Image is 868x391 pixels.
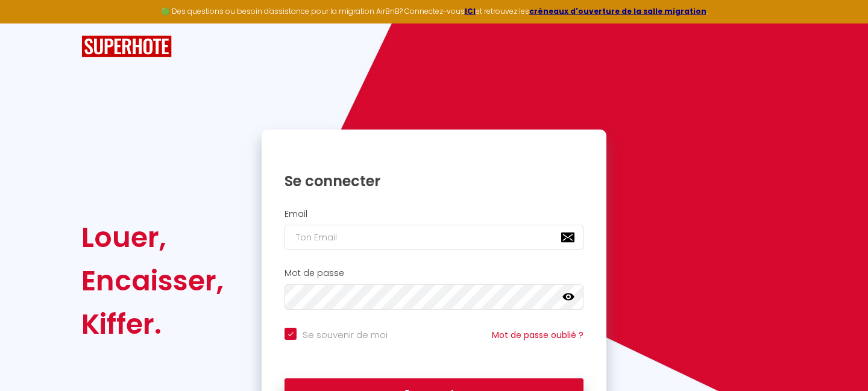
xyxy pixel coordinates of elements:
[81,259,224,302] div: Encaisser,
[465,6,476,16] a: ICI
[285,225,583,250] input: Ton Email
[285,209,583,219] h2: Email
[492,329,583,341] a: Mot de passe oublié ?
[285,172,583,190] h1: Se connecter
[285,268,583,278] h2: Mot de passe
[81,36,172,58] img: SuperHote logo
[81,216,224,259] div: Louer,
[81,302,224,346] div: Kiffer.
[529,6,706,16] a: créneaux d'ouverture de la salle migration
